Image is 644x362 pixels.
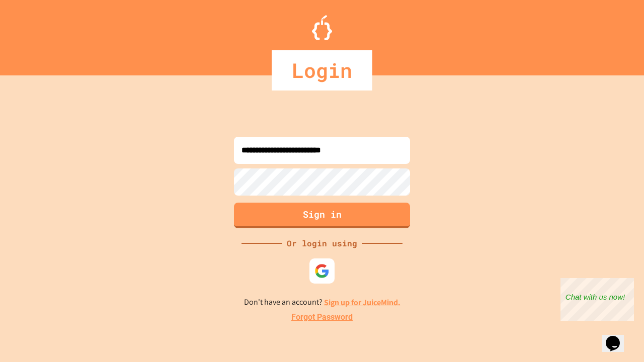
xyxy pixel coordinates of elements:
button: Sign in [234,203,410,228]
a: Forgot Password [291,311,353,323]
a: Sign up for JuiceMind. [324,297,400,308]
div: Or login using [282,237,362,249]
div: Login [272,50,372,90]
p: Don't have an account? [244,296,400,309]
iframe: chat widget [602,322,634,352]
img: google-icon.svg [314,263,330,279]
img: Logo.svg [312,15,332,40]
iframe: chat widget [560,278,634,321]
